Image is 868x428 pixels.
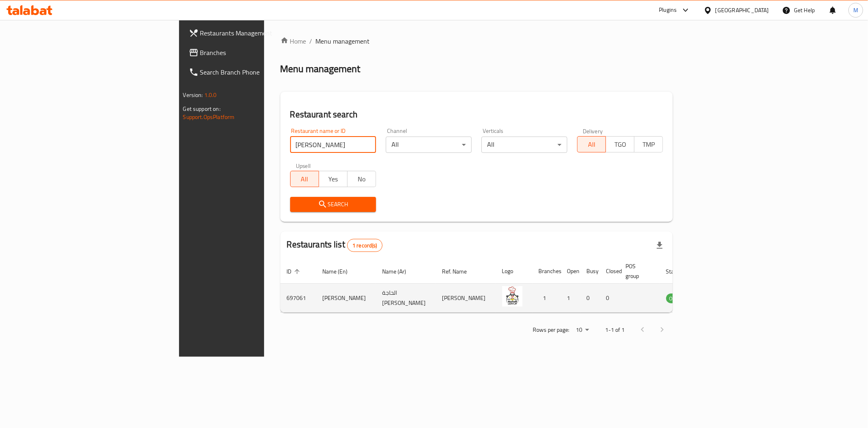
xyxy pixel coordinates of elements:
[183,112,235,122] a: Support.OpsPlatform
[581,139,603,150] span: All
[659,5,677,15] div: Plugins
[532,259,561,284] th: Branches
[605,325,625,335] p: 1-1 of 1
[561,284,580,313] td: 1
[200,48,317,57] span: Branches
[577,136,606,152] button: All
[319,171,348,187] button: Yes
[561,259,580,284] th: Open
[323,267,359,276] span: Name (En)
[583,128,603,134] label: Delivery
[290,137,376,153] input: Search for restaurant name or ID..
[290,197,376,212] button: Search
[347,171,376,187] button: No
[200,28,317,38] span: Restaurants Management
[573,324,592,336] div: Rows per page:
[182,62,324,82] a: Search Branch Phone
[376,284,436,313] td: الحاجة [PERSON_NAME]
[650,236,669,255] div: Export file
[204,90,217,100] span: 1.0.0
[532,284,561,313] td: 1
[182,23,324,43] a: Restaurants Management
[386,137,472,153] div: All
[666,267,693,276] span: Status
[200,67,317,77] span: Search Branch Phone
[715,6,769,15] div: [GEOGRAPHIC_DATA]
[383,267,417,276] span: Name (Ar)
[442,267,478,276] span: Ref. Name
[296,163,311,168] label: Upsell
[280,36,673,46] nav: breadcrumb
[280,259,730,313] table: enhanced table
[348,242,382,249] span: 1 record(s)
[297,199,370,210] span: Search
[533,325,569,335] p: Rows per page:
[481,137,567,153] div: All
[287,267,302,276] span: ID
[351,173,373,185] span: No
[316,284,376,313] td: [PERSON_NAME]
[666,294,686,303] span: OPEN
[183,104,221,114] span: Get support on:
[347,239,383,252] div: Total records count
[600,259,619,284] th: Closed
[606,136,634,152] button: TGO
[634,136,663,152] button: TMP
[609,139,631,150] span: TGO
[280,62,361,75] h2: Menu management
[290,171,319,187] button: All
[600,284,619,313] td: 0
[580,284,600,313] td: 0
[496,259,532,284] th: Logo
[294,173,316,185] span: All
[502,286,523,307] img: Hajja Omm Hussein
[853,6,858,15] span: M
[580,259,600,284] th: Busy
[287,238,383,252] h2: Restaurants list
[436,284,496,313] td: [PERSON_NAME]
[316,36,370,46] span: Menu management
[626,261,650,281] span: POS group
[183,90,203,100] span: Version:
[322,173,344,185] span: Yes
[638,139,660,150] span: TMP
[182,43,324,62] a: Branches
[290,108,663,121] h2: Restaurant search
